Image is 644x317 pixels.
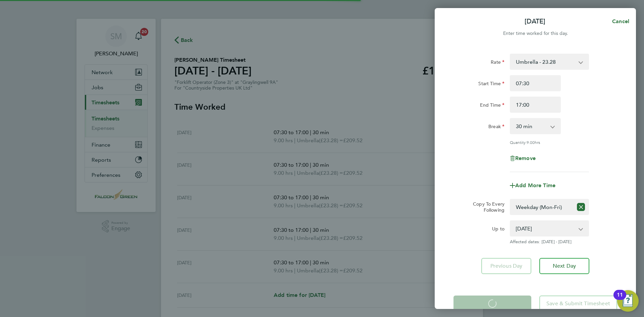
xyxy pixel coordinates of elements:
label: Rate [491,59,504,67]
p: [DATE] [525,17,545,26]
label: Start Time [478,81,504,89]
button: Reset selection [577,200,585,214]
button: Add More Time [510,183,555,188]
button: Remove [510,156,536,161]
button: Next Day [539,258,589,274]
span: Affected dates: [DATE] - [DATE] [510,239,589,245]
label: Up to [492,226,504,234]
button: Open Resource Center, 11 new notifications [617,290,639,312]
input: E.g. 08:00 [510,75,561,91]
span: 9.00 [527,140,535,145]
input: E.g. 18:00 [510,97,561,113]
span: Cancel [610,18,629,24]
span: Remove [515,155,536,161]
span: Add More Time [515,182,555,189]
label: End Time [480,102,504,110]
div: Quantity: hrs [510,140,589,145]
div: 11 [617,295,623,304]
label: Break [488,123,504,131]
span: Next Day [553,263,576,269]
label: Copy To Every Following [468,201,504,213]
div: Enter time worked for this day. [435,30,636,38]
button: Cancel [601,15,636,28]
